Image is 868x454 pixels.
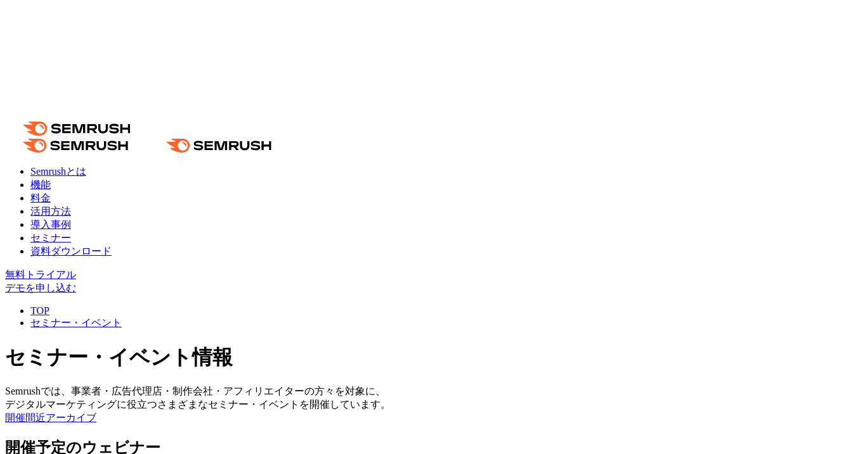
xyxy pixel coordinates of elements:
a: 機能 [30,179,51,190]
a: 開催間近 [5,412,46,423]
a: 資料ダウンロード [30,246,112,256]
a: アーカイブ [46,412,96,423]
a: 料金 [30,192,51,203]
a: セミナー [30,232,71,243]
a: 活用方法 [30,206,71,217]
h1: セミナー・イベント情報 [5,344,863,372]
a: 無料トライアル [5,269,76,280]
a: TOP [30,305,49,316]
a: Semrushとは [30,166,86,177]
a: デモを申し込む [5,282,76,293]
div: Semrushでは、事業者・広告代理店・制作会社・アフィリエイターの方々を対象に、 デジタルマーケティングに役立つさまざまなセミナー・イベントを開催しています。 [5,385,863,412]
a: 導入事例 [30,219,71,230]
a: セミナー・イベント [30,317,122,328]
